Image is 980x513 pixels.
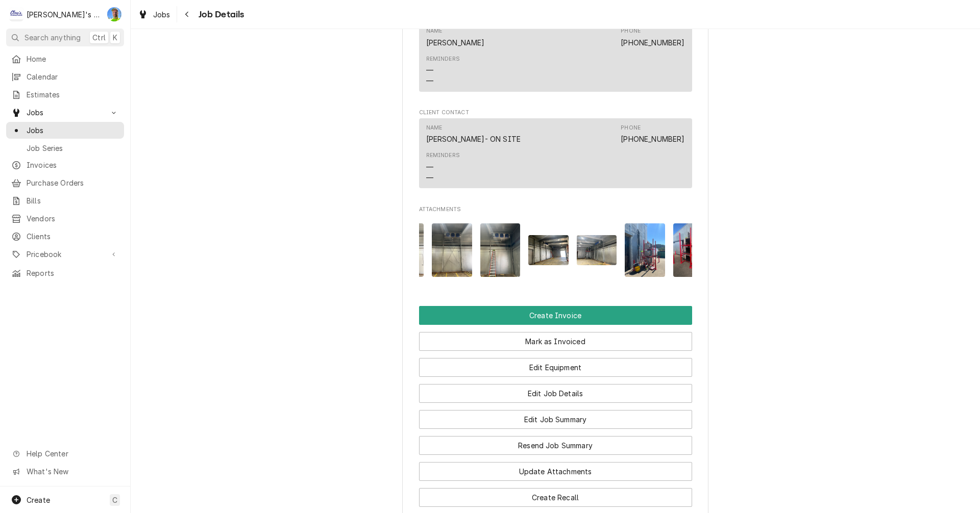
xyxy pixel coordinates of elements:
div: Phone [621,124,641,132]
div: Contact [419,118,692,188]
div: Button Group Row [419,481,692,507]
button: Mark as Invoiced [419,332,692,351]
div: Greg Austin's Avatar [107,7,121,21]
a: Estimates [6,86,124,103]
button: Edit Equipment [419,358,692,377]
img: GzWcmsTrQOPNxf9FUwtR [577,235,617,265]
div: — [426,65,433,75]
button: Resend Job Summary [419,436,692,455]
span: Purchase Orders [27,177,119,188]
span: Jobs [27,107,104,118]
button: Navigate back [179,6,195,22]
div: Reminders [426,55,460,86]
div: Name [426,27,485,47]
span: K [113,32,117,43]
div: [PERSON_NAME] [426,37,485,48]
div: Button Group Row [419,403,692,429]
a: [PHONE_NUMBER] [621,135,684,143]
div: — [426,75,433,86]
div: Phone [621,27,684,47]
span: Help Center [27,448,118,459]
span: Attachments [419,206,692,214]
img: oIjhuoISu6VMAf3PhAbh [528,235,569,265]
a: Reports [6,265,124,281]
a: Clients [6,228,124,245]
span: Calendar [27,71,119,82]
span: Clients [27,231,119,242]
img: u3ooazqqTCCvdNsrQHmC [432,223,472,277]
img: l6expnjDQUWnP23mEqwR [625,223,665,277]
button: Update Attachments [419,462,692,481]
button: Search anythingCtrlK [6,29,124,46]
div: Clay's Refrigeration's Avatar [9,7,23,21]
div: Name [426,124,443,132]
img: eDssJE0CRDabWsrwnp0h [673,223,714,277]
span: Client Contact [419,109,692,117]
a: Jobs [6,122,124,139]
div: — [426,162,433,172]
a: Go to What's New [6,463,124,480]
span: Search anything [24,32,81,43]
a: Purchase Orders [6,174,124,191]
div: Name [426,124,521,144]
span: Jobs [153,9,170,20]
span: Attachments [419,215,692,285]
div: Button Group Row [419,377,692,403]
div: Button Group Row [419,429,692,455]
div: Phone [621,27,641,35]
span: Ctrl [92,32,106,43]
a: Home [6,50,124,67]
a: Go to Help Center [6,445,124,462]
a: Bills [6,192,124,209]
span: Create [27,496,50,504]
div: Button Group Row [419,455,692,481]
button: Create Invoice [419,306,692,325]
span: Home [27,54,119,64]
div: Button Group Row [419,351,692,377]
span: Job Details [195,8,244,21]
span: Jobs [27,125,119,136]
div: Reminders [426,151,460,160]
span: What's New [27,466,118,477]
div: C [9,7,23,21]
span: Pricebook [27,249,104,260]
span: Invoices [27,160,119,170]
button: Edit Job Summary [419,410,692,429]
div: GA [107,7,121,21]
a: Calendar [6,68,124,85]
div: [PERSON_NAME]- ON SITE [426,134,521,144]
a: Invoices [6,157,124,173]
span: Vendors [27,213,119,224]
span: Reports [27,268,119,278]
div: Phone [621,124,684,144]
div: Reminders [426,55,460,63]
div: Reminders [426,151,460,183]
a: Job Series [6,140,124,157]
button: Create Recall [419,488,692,507]
span: Bills [27,195,119,206]
div: Client Contact List [419,118,692,193]
span: Job Series [27,143,119,153]
div: Contact [419,22,692,92]
a: Jobs [134,6,175,23]
div: Client Contact [419,109,692,193]
a: Go to Pricebook [6,246,124,263]
div: — [426,172,433,183]
div: Attachments [419,206,692,285]
a: [PHONE_NUMBER] [621,38,684,47]
span: Estimates [27,89,119,100]
div: [PERSON_NAME]'s Refrigeration [27,9,102,20]
span: C [112,495,117,505]
a: Vendors [6,210,124,227]
img: eHJUGvo2QxShczVqi5XC [480,223,521,277]
div: Name [426,27,443,35]
div: Location Contact [419,12,692,96]
div: Button Group Row [419,306,692,325]
div: Button Group Row [419,325,692,351]
div: Location Contact List [419,22,692,96]
a: Go to Jobs [6,104,124,121]
button: Edit Job Details [419,384,692,403]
